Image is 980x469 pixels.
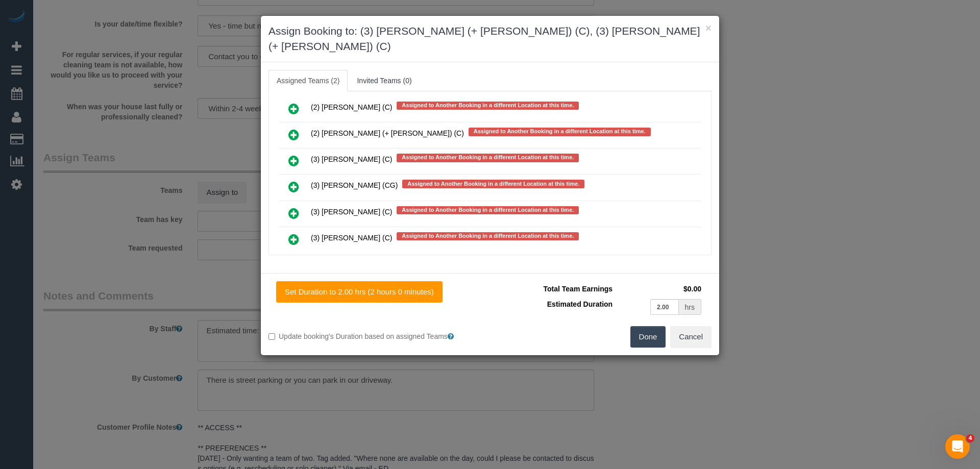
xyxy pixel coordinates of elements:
span: Assigned to Another Booking in a different Location at this time. [397,102,579,110]
td: Total Team Earnings [498,281,615,297]
span: Assigned to Another Booking in a different Location at this time. [397,232,579,240]
a: Invited Teams (0) [349,70,420,91]
span: (2) [PERSON_NAME] (C) [311,103,392,111]
button: Done [630,326,666,348]
span: Estimated Duration [547,300,612,308]
a: Assigned Teams (2) [268,70,348,91]
span: (3) [PERSON_NAME] (C) [311,208,392,216]
input: Update booking's Duration based on assigned Teams [268,333,275,340]
h3: Assign Booking to: (3) [PERSON_NAME] (+ [PERSON_NAME]) (C), (3) [PERSON_NAME] (+ [PERSON_NAME]) (C) [268,23,712,54]
span: Assigned to Another Booking in a different Location at this time. [402,180,584,188]
iframe: Intercom live chat [945,434,970,459]
label: Update booking's Duration based on assigned Teams [268,331,482,341]
span: Assigned to Another Booking in a different Location at this time. [397,206,579,214]
button: Cancel [670,326,712,348]
span: (2) [PERSON_NAME] (+ [PERSON_NAME]) (C) [311,130,464,138]
button: × [705,22,712,33]
div: hrs [679,299,701,315]
span: (3) [PERSON_NAME] (C) [311,156,392,164]
span: Assigned to Another Booking in a different Location at this time. [469,128,651,136]
button: Set Duration to 2.00 hrs (2 hours 0 minutes) [276,281,443,303]
td: $0.00 [615,281,704,297]
span: 4 [966,434,974,442]
span: (3) [PERSON_NAME] (C) [311,234,392,242]
span: (3) [PERSON_NAME] (CG) [311,182,398,190]
span: Assigned to Another Booking in a different Location at this time. [397,154,579,162]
